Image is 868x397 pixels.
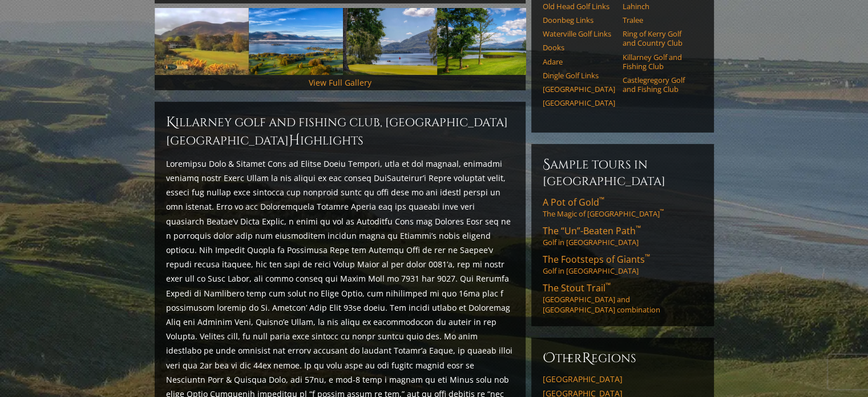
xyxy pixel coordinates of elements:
a: Ring of Kerry Golf and Country Club [623,29,695,48]
a: The Footsteps of Giants™Golf in [GEOGRAPHIC_DATA] [543,253,703,276]
a: The “Un”-Beaten Path™Golf in [GEOGRAPHIC_DATA] [543,224,703,247]
a: [GEOGRAPHIC_DATA] [543,374,703,384]
span: The Stout Trail [543,282,611,294]
a: Adare [543,57,615,66]
sup: ™ [599,195,604,204]
span: H [289,131,300,150]
span: The Footsteps of Giants [543,253,650,266]
a: [GEOGRAPHIC_DATA] [543,85,615,94]
a: Tralee [623,15,695,25]
sup: ™ [605,280,611,290]
a: Dingle Golf Links [543,71,615,80]
span: The “Un”-Beaten Path [543,224,641,237]
a: Old Head Golf Links [543,2,615,11]
sup: ™ [660,208,664,215]
a: The Stout Trail™[GEOGRAPHIC_DATA] and [GEOGRAPHIC_DATA] combination [543,282,703,315]
a: Lahinch [623,2,695,11]
sup: ™ [636,223,641,233]
a: A Pot of Gold™The Magic of [GEOGRAPHIC_DATA]™ [543,196,703,219]
h6: Sample Tours in [GEOGRAPHIC_DATA] [543,155,703,189]
a: Castlegregory Golf and Fishing Club [623,75,695,94]
a: Killarney Golf and Fishing Club [623,53,695,71]
span: R [582,349,591,367]
h6: ther egions [543,349,703,367]
a: Doonbeg Links [543,15,615,25]
a: Dooks [543,43,615,52]
span: O [543,349,555,367]
sup: ™ [645,252,650,262]
span: A Pot of Gold [543,196,604,208]
h2: Killarney Golf and Fishing Club, [GEOGRAPHIC_DATA] [GEOGRAPHIC_DATA] ighlights [166,113,514,150]
a: Waterville Golf Links [543,29,615,38]
a: [GEOGRAPHIC_DATA] [543,98,615,107]
a: View Full Gallery [309,77,372,88]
